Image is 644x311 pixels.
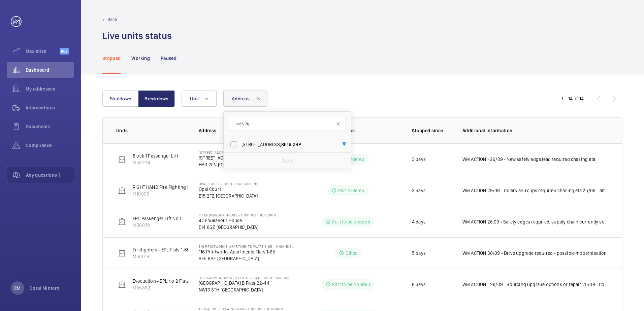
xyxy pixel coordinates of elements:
[412,156,426,163] p: 3 days
[182,91,217,107] button: Unit
[26,85,74,92] span: My addresses
[412,281,426,288] p: 6 days
[30,285,60,291] p: Coral Mintern
[293,142,301,147] span: 2RP
[116,127,188,134] p: Units
[199,127,294,134] p: Address
[102,30,172,42] h1: Live units status
[133,152,178,159] p: Block 1 Passenger Lift
[199,217,276,224] p: 47 Endeavour House
[199,186,259,193] p: Opal Court
[131,55,150,62] p: Working
[462,156,595,163] p: WM ACTION - 29/09 - New safety edge lead required chasing eta
[462,127,609,134] p: Additional information
[462,281,609,288] p: WM ACTION - 26/09 - Sourcing upgrade options or repair 25/09 - Confirmation by technical [DATE] [...
[282,158,293,164] p: Reset
[199,276,294,280] p: [GEOGRAPHIC_DATA] B Flats 22-44 - High Risk Building
[133,253,199,260] p: M50019
[462,218,609,225] p: WM ACTION 26.09 - Safety edges required, supply chain currently sourcing.
[199,286,294,293] p: NW10 3TH [GEOGRAPHIC_DATA]
[26,142,74,149] span: Compliance
[133,184,254,191] p: RIGHT HAND Fire Fighting Lift 11 Floors Machine Roomless
[133,159,178,166] p: M53224
[102,91,139,107] button: Shutdown
[133,222,181,229] p: M56079
[199,244,294,248] p: 116 Printworks Apartments Flats 1-65 - High Risk Building
[26,123,74,130] span: Documents
[102,55,121,62] p: Stopped
[332,218,370,225] p: Part to be ordered
[199,248,294,255] p: 116 Printworks Apartments Flats 1-65
[223,91,267,107] button: Address
[26,172,74,178] span: Any questions ?
[232,96,250,101] span: Address
[199,193,259,199] p: E15 2FZ [GEOGRAPHIC_DATA]
[199,154,294,161] p: [STREET_ADDRESS][PERSON_NAME]
[241,141,334,148] span: [STREET_ADDRESS]
[118,280,126,288] img: elevator.svg
[412,187,426,194] p: 3 days
[199,150,294,154] p: [STREET_ADDRESS][PERSON_NAME] - High Risk Building
[118,249,126,257] img: elevator.svg
[199,255,294,262] p: SE5 9PZ [GEOGRAPHIC_DATA]
[412,127,452,134] p: Stopped since
[26,104,74,111] span: Interventions
[133,246,199,253] p: Firefighters - EPL Flats 1-65 No 1
[138,91,175,107] button: Breakdown
[462,250,607,256] p: WM ACTION 30/09 - Drive upgrade required - possible modernisation
[346,250,357,256] p: Other
[133,278,219,284] p: Evacuation - EPL No 2 Flats 22-44 Block B
[199,213,276,217] p: 47 Endeavour House - High Risk Building
[133,215,181,222] p: EPL Passenger Lift No 1
[332,281,370,288] p: Part to be ordered
[118,186,126,195] img: elevator.svg
[118,218,126,226] img: elevator.svg
[133,284,219,291] p: M55892
[199,182,259,186] p: Opal Court - High Risk Building
[229,117,346,131] input: Search by address
[14,285,21,291] p: CM
[281,142,292,147] span: SE16
[107,16,118,23] p: Back
[190,96,199,101] span: Unit
[412,250,426,256] p: 5 days
[26,48,60,55] span: Maximize
[161,55,176,62] p: Paused
[60,48,69,55] span: Beta
[462,187,609,194] p: WM ACTION 29/09 - rollers and clips required chasing eta 25/09 - attended site new rollers requir...
[199,224,276,231] p: E14 8GZ [GEOGRAPHIC_DATA]
[199,280,294,286] p: [GEOGRAPHIC_DATA] B Flats 22-44
[561,95,584,102] div: 1 – 14 of 14
[133,191,254,197] p: M10008
[412,218,426,225] p: 4 days
[199,161,294,168] p: HA0 2FN [GEOGRAPHIC_DATA]
[118,155,126,163] img: elevator.svg
[338,187,364,194] p: Part ordered
[26,67,74,73] span: Dashboard
[199,307,283,311] p: Tesla Court Flats 61-84 - High Risk Building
